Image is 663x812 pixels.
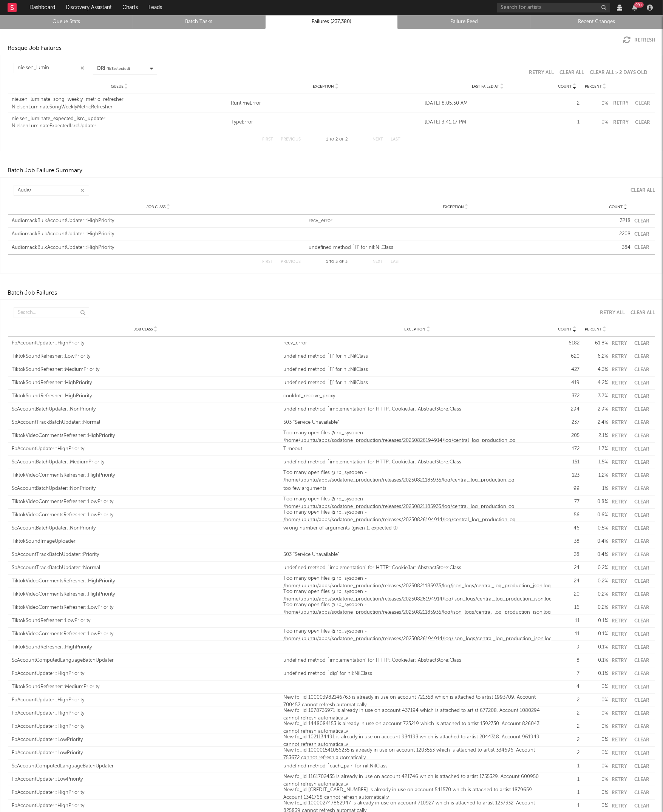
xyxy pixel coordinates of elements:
input: Search... [14,307,89,318]
div: 503 "Service Unavailable" [283,419,551,426]
div: TiktokSoundRefresher::HighPriority [12,379,280,387]
a: Failure Feed [402,17,526,26]
div: 0.4 % [583,538,608,545]
div: 11 [555,630,580,638]
div: 0.4 % [583,551,608,559]
button: Clear [634,245,649,250]
button: Retry [612,658,627,663]
div: 372 [555,392,580,400]
button: Clear [634,219,649,224]
span: Queue [111,84,124,89]
button: Next [373,137,383,142]
div: 77 [555,498,580,506]
button: Clear [634,354,649,359]
div: 1 [555,776,580,783]
div: 16 [555,604,580,611]
div: 4 [555,683,580,691]
div: undefined method `[]' for nil:NilClass [283,366,551,374]
span: of [339,138,344,141]
div: 0 % [583,683,608,691]
span: Count [558,327,572,332]
div: undefined method `implementation' for HTTP::CookieJar::AbstractStore:Class [283,406,551,413]
div: FbAccountUpdater::HighPriority [12,789,280,797]
button: Clear [634,539,649,544]
div: 620 [555,353,580,360]
button: Clear [634,764,649,769]
button: Retry [612,539,627,544]
div: nielsen_luminate_expected_isrc_updater [12,115,227,123]
button: Retry [612,460,627,465]
button: Clear [634,804,649,809]
a: Batch Tasks [137,17,261,26]
div: 0 % [583,100,608,107]
button: Clear [634,685,649,690]
div: 0 % [583,696,608,704]
div: 2 [555,696,580,704]
div: Too many open files @ rb_sysopen - /home/ubuntu/apps/sodatone_production/releases/20250821185935/... [283,496,551,510]
input: Search... [14,185,89,196]
button: Clear [634,619,649,624]
div: couldnt_resolve_proxy [283,392,551,400]
div: Too many open files @ rb_sysopen - /home/ubuntu/apps/sodatone_production/releases/20250826194914/... [283,588,551,603]
div: TiktokSoundImageUploader [12,538,280,545]
div: undefined method `[]' for nil:NilClass [283,353,551,360]
button: First [263,260,274,264]
div: nielsen_luminate_song_weekly_metric_refresher [12,96,227,103]
div: Too many open files @ rb_sysopen - /home/ubuntu/apps/sodatone_production/releases/20250821185935/... [283,469,551,484]
div: 1 3 3 [316,258,358,267]
button: Retry [612,645,627,650]
div: 2.9 % [583,406,608,413]
button: Retry [612,764,627,769]
div: 0.1 % [583,644,608,651]
button: Clear [634,232,649,237]
div: 0 % [583,736,608,744]
div: 24 [555,577,580,585]
button: Retry [612,407,627,412]
div: TiktokVideoCommentsRefresher::HighPriority [12,432,280,440]
button: Retry [612,420,627,425]
span: Job Class [147,205,165,209]
button: Clear [634,777,649,782]
button: Clear [634,486,649,491]
button: Last [391,260,401,264]
a: Failures (237,380) [269,17,394,26]
div: SpAccountTrackBatchUpdater::Normal [12,419,280,426]
div: 11 [555,617,580,625]
button: Clear All [559,70,584,75]
span: to [329,138,334,141]
button: Clear All [625,188,655,193]
div: 9 [555,644,580,651]
div: AudiomackBulkAccountUpdater::HighPriority [12,230,305,238]
div: TiktokSoundRefresher::LowPriority [12,353,280,360]
div: 20 [555,591,580,598]
button: Retry [612,354,627,359]
button: Retry All [529,70,554,75]
div: FbAccountUpdater::LowPriority [12,749,280,757]
div: Too many open files @ rb_sysopen - /home/ubuntu/apps/sodatone_production/releases/20250826194914/... [283,628,551,642]
div: FbAccountUpdater::LowPriority [12,736,280,744]
button: Previous [281,137,301,142]
div: too few arguments [283,485,551,492]
div: 0.1 % [583,670,608,678]
div: 123 [555,472,580,479]
div: 2 [555,736,580,744]
div: New fb_id 1021134491 is already in use on account 934193 which is attached to artist 2044318. Acc... [283,733,551,748]
div: FbAccountUpdater::HighPriority [12,445,280,453]
span: Percent [585,327,602,332]
div: [DATE] 8:05:50 AM [425,100,551,107]
div: 384 [606,244,631,252]
div: FbAccountUpdater::HighPriority [12,723,280,730]
div: 99 + [634,2,644,8]
div: ScAccountBatchUpdater::NonPriority [12,525,280,532]
div: 419 [555,379,580,387]
div: 503 "Service Unavailable" [283,551,551,559]
div: Clear All [631,310,655,315]
button: Retry [612,685,627,690]
button: Clear [634,460,649,465]
span: Exception [313,84,334,89]
button: Clear [634,394,649,399]
div: undefined method `implementation' for HTTP::CookieJar::AbstractStore:Class [283,657,551,664]
div: New fb_id [CREDIT_CARD_NUMBER] is already in use on account 541570 which is attached to artist 18... [283,786,551,801]
a: RuntimeError [231,100,421,107]
span: Exception [443,205,464,209]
